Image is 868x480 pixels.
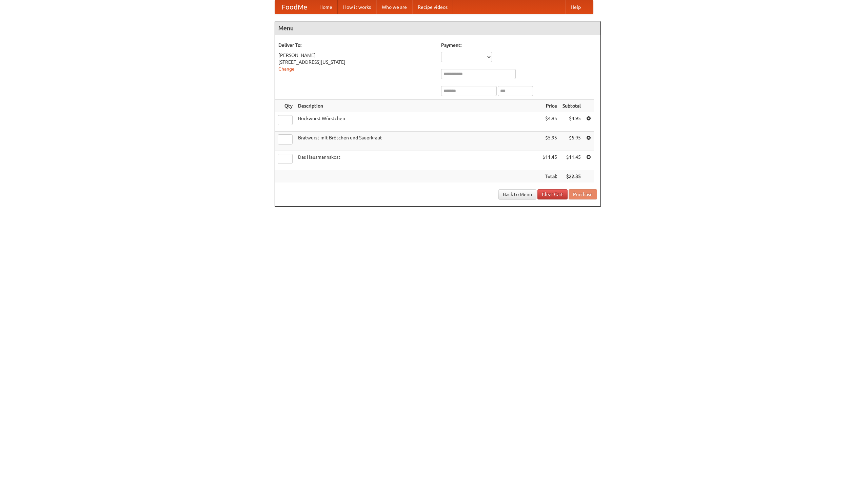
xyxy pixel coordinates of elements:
[295,151,540,170] td: Das Hausmannskost
[498,189,536,199] a: Back to Menu
[295,112,540,132] td: Bockwurst Würstchen
[441,42,597,49] h5: Payment:
[560,132,584,151] td: $5.95
[278,59,434,65] div: [STREET_ADDRESS][US_STATE]
[540,112,560,132] td: $4.95
[275,100,295,112] th: Qty
[560,151,584,170] td: $11.45
[376,0,412,14] a: Who we are
[560,112,584,132] td: $4.95
[275,21,600,35] h4: Menu
[540,132,560,151] td: $5.95
[338,0,376,14] a: How it works
[275,0,314,14] a: FoodMe
[278,52,434,59] div: [PERSON_NAME]
[540,170,560,183] th: Total:
[540,151,560,170] td: $11.45
[295,100,540,112] th: Description
[540,100,560,112] th: Price
[560,170,584,183] th: $22.35
[412,0,453,14] a: Recipe videos
[537,189,568,199] a: Clear Cart
[314,0,338,14] a: Home
[560,100,584,112] th: Subtotal
[278,42,434,49] h5: Deliver To:
[278,66,295,72] a: Change
[569,189,597,199] button: Purchase
[295,132,540,151] td: Bratwurst mit Brötchen und Sauerkraut
[565,0,586,14] a: Help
